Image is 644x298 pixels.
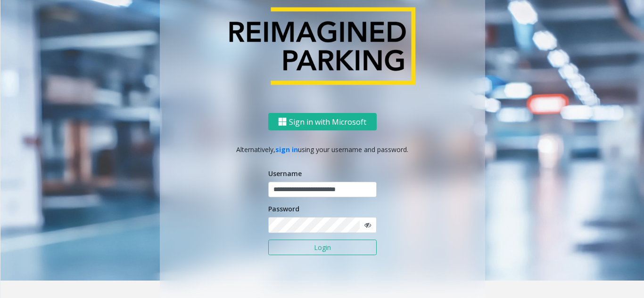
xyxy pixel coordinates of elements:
[268,204,299,214] label: Password
[268,169,302,178] label: Username
[268,113,377,130] button: Sign in with Microsoft
[169,145,476,154] p: Alternatively, using your username and password.
[275,145,298,154] a: sign in
[268,240,377,256] button: Login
